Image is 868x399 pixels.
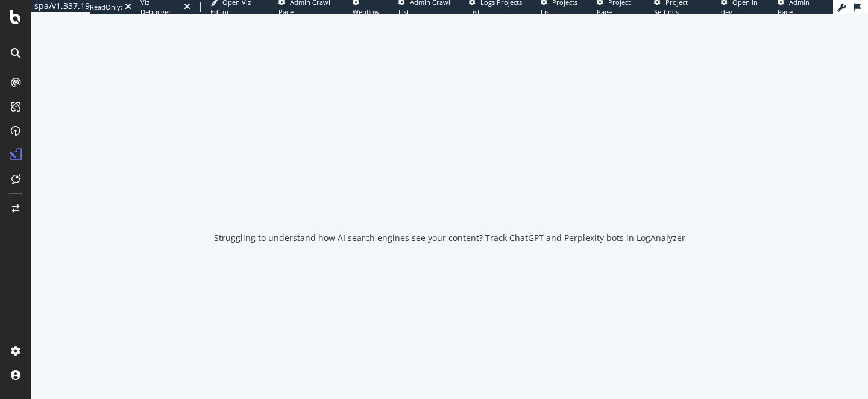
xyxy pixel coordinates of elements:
[214,232,685,244] div: Struggling to understand how AI search engines see your content? Track ChatGPT and Perplexity bot...
[406,169,493,213] div: animation
[353,7,380,16] span: Webflow
[90,2,122,12] div: ReadOnly:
